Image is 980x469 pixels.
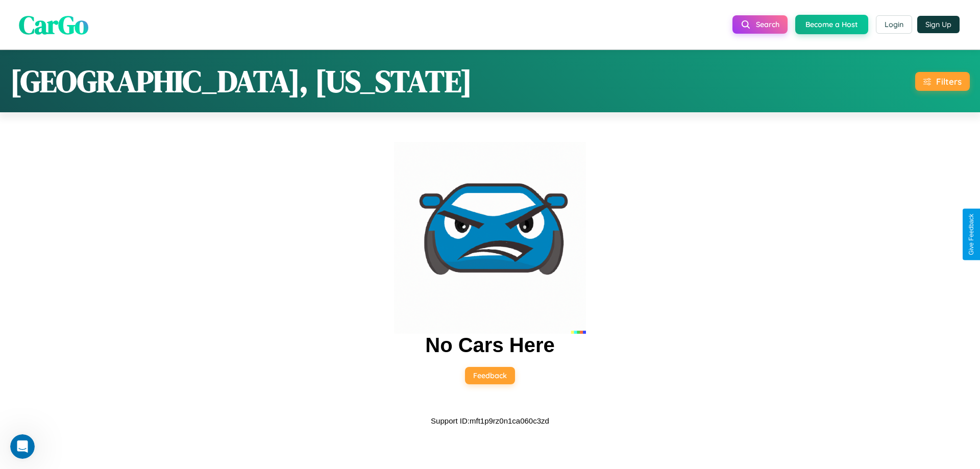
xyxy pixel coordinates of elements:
iframe: Intercom live chat [10,434,35,459]
img: car [394,142,586,334]
button: Sign Up [917,16,960,33]
button: Become a Host [795,15,868,34]
span: CarGo [19,7,88,42]
h2: No Cars Here [425,334,554,357]
div: Give Feedback [968,214,975,255]
p: Support ID: mft1p9rz0n1ca060c3zd [431,414,549,428]
h1: [GEOGRAPHIC_DATA], [US_STATE] [10,60,472,102]
button: Filters [915,72,970,91]
button: Search [732,15,788,34]
button: Feedback [465,367,515,384]
button: Login [876,15,912,34]
span: Search [756,20,779,29]
div: Filters [936,76,962,87]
